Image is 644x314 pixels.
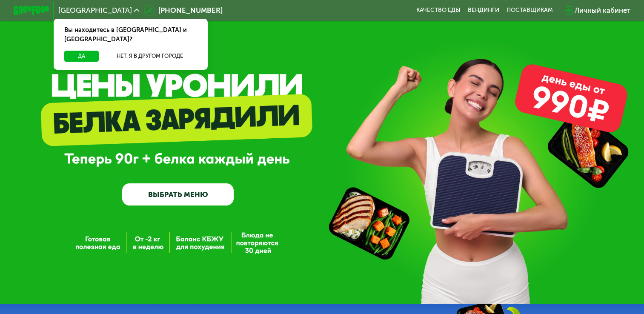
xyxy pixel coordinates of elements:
div: Вы находитесь в [GEOGRAPHIC_DATA] и [GEOGRAPHIC_DATA]? [54,19,207,51]
button: Да [64,51,99,61]
button: Нет, я в другом городе [103,51,197,61]
a: [PHONE_NUMBER] [144,5,223,16]
a: Качество еды [416,7,461,14]
a: Вендинги [468,7,499,14]
div: поставщикам [507,7,553,14]
div: Личный кабинет [575,5,630,16]
a: ВЫБРАТЬ МЕНЮ [122,183,234,206]
span: [GEOGRAPHIC_DATA] [58,7,132,14]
